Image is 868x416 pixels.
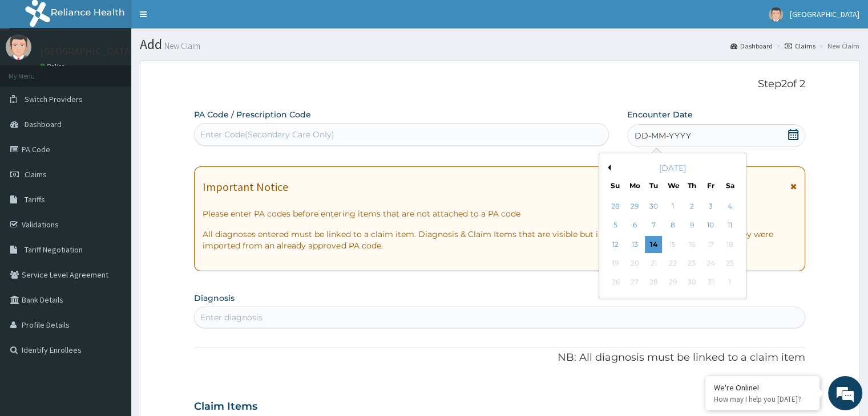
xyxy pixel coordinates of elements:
[25,119,62,129] span: Dashboard
[683,198,700,215] div: Choose Thursday, October 2nd, 2025
[645,255,662,272] div: Not available Tuesday, October 21st, 2025
[785,41,815,51] a: Claims
[645,198,662,215] div: Choose Tuesday, September 30th, 2025
[714,382,811,393] div: We're Online!
[635,130,691,141] span: DD-MM-YYYY
[626,255,643,272] div: Not available Monday, October 20th, 2025
[702,274,719,291] div: Not available Friday, October 31st, 2025
[194,401,257,413] h3: Claim Items
[607,274,624,291] div: Not available Sunday, October 26th, 2025
[629,181,639,190] div: Mo
[25,194,45,205] span: Tariffs
[25,244,83,255] span: Tariff Negotiation
[721,198,738,215] div: Choose Saturday, October 4th, 2025
[649,181,659,190] div: Tu
[25,94,83,104] span: Switch Providers
[769,7,783,22] img: User Image
[664,255,681,272] div: Not available Wednesday, October 22nd, 2025
[607,198,624,215] div: Choose Sunday, September 28th, 2025
[702,217,719,234] div: Choose Friday, October 10th, 2025
[730,41,773,51] a: Dashboard
[683,255,700,272] div: Not available Thursday, October 23rd, 2025
[162,42,200,50] small: New Claim
[687,181,697,190] div: Th
[702,236,719,253] div: Not available Friday, October 17th, 2025
[664,236,681,253] div: Not available Wednesday, October 15th, 2025
[714,394,811,404] p: How may I help you today?
[194,78,805,91] p: Step 2 of 2
[626,198,643,215] div: Choose Monday, September 29th, 2025
[40,46,134,56] p: [GEOGRAPHIC_DATA]
[645,236,662,253] div: Choose Tuesday, October 14th, 2025
[194,109,311,120] label: PA Code / Prescription Code
[140,37,859,52] h1: Add
[683,217,700,234] div: Choose Thursday, October 9th, 2025
[668,181,677,190] div: We
[607,236,624,253] div: Choose Sunday, October 12th, 2025
[702,255,719,272] div: Not available Friday, October 24th, 2025
[664,274,681,291] div: Not available Wednesday, October 29th, 2025
[6,34,31,60] img: User Image
[194,350,805,365] p: NB: All diagnosis must be linked to a claim item
[645,274,662,291] div: Not available Tuesday, October 28th, 2025
[605,165,611,170] button: Previous Month
[607,217,624,234] div: Choose Sunday, October 5th, 2025
[626,217,643,234] div: Choose Monday, October 6th, 2025
[25,169,47,180] span: Claims
[40,62,67,70] a: Online
[790,9,859,19] span: [GEOGRAPHIC_DATA]
[683,274,700,291] div: Not available Thursday, October 30th, 2025
[627,109,693,120] label: Encounter Date
[721,217,738,234] div: Choose Saturday, October 11th, 2025
[200,312,263,323] div: Enter diagnosis
[702,198,719,215] div: Choose Friday, October 3rd, 2025
[194,292,235,304] label: Diagnosis
[626,236,643,253] div: Choose Monday, October 13th, 2025
[645,217,662,234] div: Choose Tuesday, October 7th, 2025
[203,181,288,193] h1: Important Notice
[817,41,859,51] li: New Claim
[721,255,738,272] div: Not available Saturday, October 25th, 2025
[626,274,643,291] div: Not available Monday, October 27th, 2025
[706,181,716,190] div: Fr
[606,197,739,292] div: month 2025-10
[664,217,681,234] div: Choose Wednesday, October 8th, 2025
[725,181,735,190] div: Sa
[203,229,796,251] p: All diagnoses entered must be linked to a claim item. Diagnosis & Claim Items that are visible bu...
[611,181,620,190] div: Su
[721,236,738,253] div: Not available Saturday, October 18th, 2025
[200,129,334,140] div: Enter Code(Secondary Care Only)
[721,274,738,291] div: Not available Saturday, November 1st, 2025
[664,198,681,215] div: Choose Wednesday, October 1st, 2025
[203,208,796,219] p: Please enter PA codes before entering items that are not attached to a PA code
[683,236,700,253] div: Not available Thursday, October 16th, 2025
[607,255,624,272] div: Not available Sunday, October 19th, 2025
[604,162,741,174] div: [DATE]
